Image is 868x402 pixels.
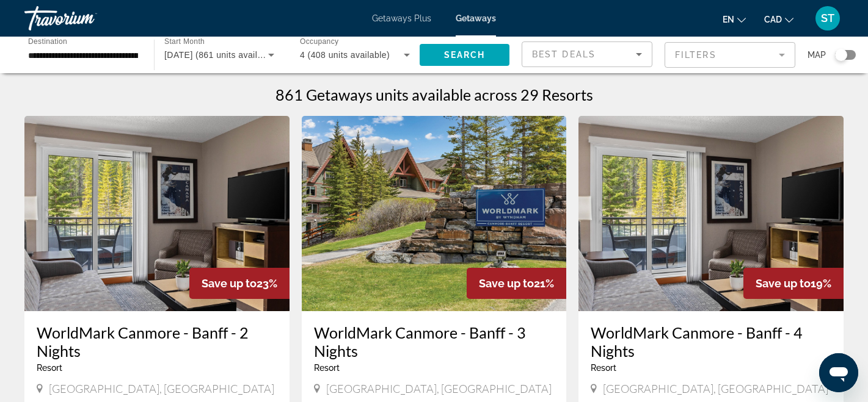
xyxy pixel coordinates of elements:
[467,268,566,299] div: 21%
[24,116,290,311] img: A408I01X.jpg
[812,5,844,31] button: User Menu
[591,323,831,360] a: WorldMark Canmore - Banff - 4 Nights
[444,50,486,60] span: Search
[723,10,746,28] button: Change language
[300,50,390,60] span: 4 (408 units available)
[189,268,290,299] div: 23%
[743,268,844,299] div: 19%
[456,13,496,23] a: Getaways
[49,382,274,395] span: [GEOGRAPHIC_DATA], [GEOGRAPHIC_DATA]
[420,44,509,66] button: Search
[28,37,67,45] span: Destination
[326,382,552,395] span: [GEOGRAPHIC_DATA], [GEOGRAPHIC_DATA]
[764,10,793,28] button: Change currency
[164,50,278,60] span: [DATE] (861 units available)
[24,2,147,34] a: Travorium
[764,15,782,24] span: CAD
[37,323,277,360] a: WorldMark Canmore - Banff - 2 Nights
[665,41,795,68] button: Filter
[202,277,257,290] span: Save up to
[808,46,826,63] span: Map
[532,49,596,59] span: Best Deals
[164,38,205,46] span: Start Month
[603,382,828,395] span: [GEOGRAPHIC_DATA], [GEOGRAPHIC_DATA]
[578,116,844,311] img: A408I01X.jpg
[819,353,858,392] iframe: Button to launch messaging window
[821,12,834,24] span: ST
[314,363,340,373] span: Resort
[723,15,734,24] span: en
[300,38,338,46] span: Occupancy
[479,277,534,290] span: Save up to
[302,116,567,311] img: A408E01X.jpg
[532,47,642,62] mat-select: Sort by
[372,13,431,23] a: Getaways Plus
[756,277,811,290] span: Save up to
[37,363,62,373] span: Resort
[275,85,593,104] h1: 861 Getaways units available across 29 Resorts
[314,323,555,360] a: WorldMark Canmore - Banff - 3 Nights
[591,363,616,373] span: Resort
